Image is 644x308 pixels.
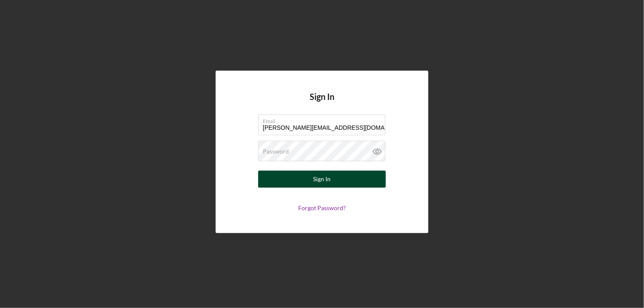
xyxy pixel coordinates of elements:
label: Email [263,115,385,124]
label: Password [263,148,289,155]
h4: Sign In [310,92,334,114]
div: Sign In [313,171,331,188]
a: Forgot Password? [298,204,346,211]
button: Sign In [258,171,386,188]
